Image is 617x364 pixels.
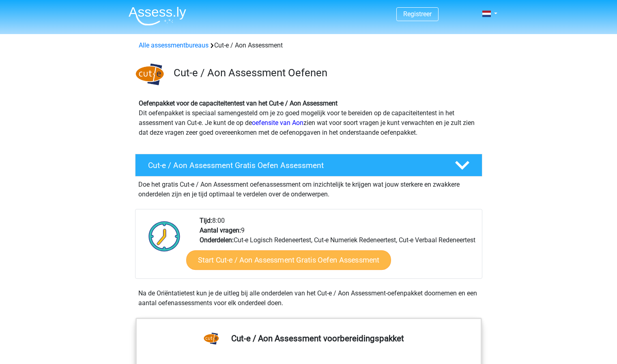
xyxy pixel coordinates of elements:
a: Alle assessmentbureaus [139,41,209,49]
a: oefensite van Aon [252,119,303,127]
b: Aantal vragen: [200,226,241,234]
div: Doe het gratis Cut-e / Aon Assessment oefenassessment om inzichtelijk te krijgen wat jouw sterker... [135,177,482,199]
img: Cut-e Logo [135,60,164,89]
h3: Cut-e / Aon Assessment Oefenen [174,67,476,79]
p: Dit oefenpakket is speciaal samengesteld om je zo goed mogelijk voor te bereiden op de capaciteit... [139,99,479,138]
div: Cut-e / Aon Assessment [135,41,482,50]
b: Onderdelen: [200,236,234,244]
img: Klok [144,216,185,256]
b: Oefenpakket voor de capaciteitentest van het Cut-e / Aon Assessment [139,99,338,107]
h4: Cut-e / Aon Assessment Gratis Oefen Assessment [148,161,442,170]
div: Na de Oriëntatietest kun je de uitleg bij alle onderdelen van het Cut-e / Aon Assessment-oefenpak... [135,289,482,308]
a: Start Cut-e / Aon Assessment Gratis Oefen Assessment [186,250,391,270]
img: Assessly [129,6,186,26]
a: Cut-e / Aon Assessment Gratis Oefen Assessment [132,154,486,177]
b: Tijd: [200,217,212,224]
a: Registreer [403,10,432,18]
div: 8:00 9 Cut-e Logisch Redeneertest, Cut-e Numeriek Redeneertest, Cut-e Verbaal Redeneertest [193,216,482,278]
